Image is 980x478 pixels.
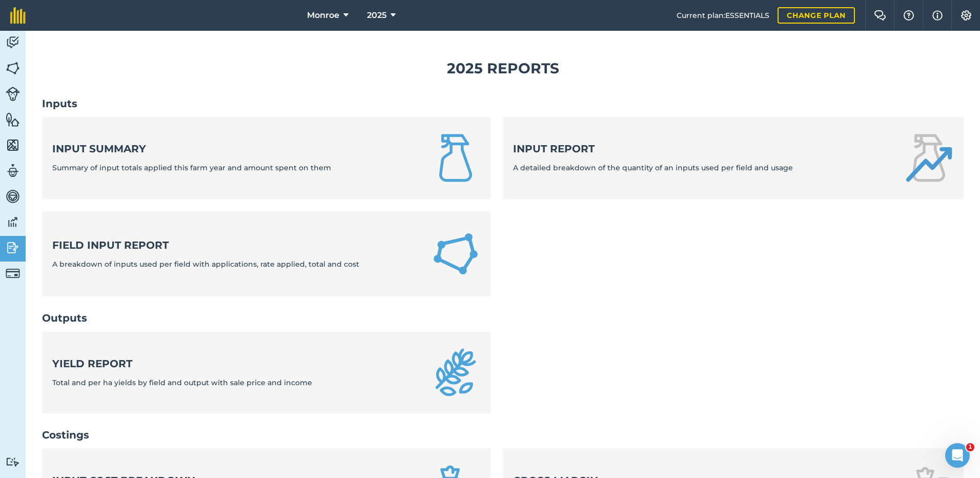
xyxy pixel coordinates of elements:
a: Yield reportTotal and per ha yields by field and output with sale price and income [42,331,491,413]
img: svg+xml;base64,PD94bWwgdmVyc2lvbj0iMS4wIiBlbmNvZGluZz0idXRmLTgiPz4KPCEtLSBHZW5lcmF0b3I6IEFkb2JlIE... [6,35,20,50]
img: Field Input Report [431,228,480,281]
a: Change plan [778,7,855,24]
img: fieldmargin Logo [10,7,26,24]
span: Monroe [307,9,339,22]
span: A detailed breakdown of the quantity of an inputs used per field and usage [513,163,793,172]
a: Input reportA detailed breakdown of the quantity of an inputs used per field and usage [503,117,964,199]
img: Input report [904,133,953,183]
a: Field Input ReportA breakdown of inputs used per field with applications, rate applied, total and... [42,211,491,297]
img: svg+xml;base64,PHN2ZyB4bWxucz0iaHR0cDovL3d3dy53My5vcmcvMjAwMC9zdmciIHdpZHRoPSI1NiIgaGVpZ2h0PSI2MC... [6,137,20,153]
span: Summary of input totals applied this farm year and amount spent on them [52,163,331,172]
span: 1 [966,443,974,451]
h1: 2025 Reports [42,57,964,80]
strong: Input summary [52,142,331,156]
img: Two speech bubbles overlapping with the left bubble in the forefront [874,10,886,21]
iframe: Intercom live chat [945,443,970,468]
img: A question mark icon [903,10,915,21]
h2: Costings [42,428,964,442]
img: Yield report [431,348,480,397]
img: A cog icon [960,10,972,21]
h2: Outputs [42,311,964,325]
span: 2025 [367,9,386,22]
img: svg+xml;base64,PHN2ZyB4bWxucz0iaHR0cDovL3d3dy53My5vcmcvMjAwMC9zdmciIHdpZHRoPSI1NiIgaGVpZ2h0PSI2MC... [6,61,20,76]
strong: Input report [513,142,793,156]
span: A breakdown of inputs used per field with applications, rate applied, total and cost [52,260,359,269]
img: svg+xml;base64,PD94bWwgdmVyc2lvbj0iMS4wIiBlbmNvZGluZz0idXRmLTgiPz4KPCEtLSBHZW5lcmF0b3I6IEFkb2JlIE... [6,266,20,281]
strong: Yield report [52,356,312,371]
span: Total and per ha yields by field and output with sale price and income [52,378,312,387]
a: Input summarySummary of input totals applied this farm year and amount spent on them [42,117,491,199]
img: svg+xml;base64,PD94bWwgdmVyc2lvbj0iMS4wIiBlbmNvZGluZz0idXRmLTgiPz4KPCEtLSBHZW5lcmF0b3I6IEFkb2JlIE... [6,189,20,204]
strong: Field Input Report [52,238,359,252]
img: svg+xml;base64,PHN2ZyB4bWxucz0iaHR0cDovL3d3dy53My5vcmcvMjAwMC9zdmciIHdpZHRoPSIxNyIgaGVpZ2h0PSIxNy... [932,9,943,22]
img: svg+xml;base64,PD94bWwgdmVyc2lvbj0iMS4wIiBlbmNvZGluZz0idXRmLTgiPz4KPCEtLSBHZW5lcmF0b3I6IEFkb2JlIE... [6,87,20,101]
img: svg+xml;base64,PD94bWwgdmVyc2lvbj0iMS4wIiBlbmNvZGluZz0idXRmLTgiPz4KPCEtLSBHZW5lcmF0b3I6IEFkb2JlIE... [6,240,20,255]
img: svg+xml;base64,PD94bWwgdmVyc2lvbj0iMS4wIiBlbmNvZGluZz0idXRmLTgiPz4KPCEtLSBHZW5lcmF0b3I6IEFkb2JlIE... [6,214,20,230]
img: Input summary [431,133,480,183]
span: Current plan : ESSENTIALS [677,10,769,21]
img: svg+xml;base64,PHN2ZyB4bWxucz0iaHR0cDovL3d3dy53My5vcmcvMjAwMC9zdmciIHdpZHRoPSI1NiIgaGVpZ2h0PSI2MC... [6,112,20,127]
h2: Inputs [42,96,964,111]
img: svg+xml;base64,PD94bWwgdmVyc2lvbj0iMS4wIiBlbmNvZGluZz0idXRmLTgiPz4KPCEtLSBHZW5lcmF0b3I6IEFkb2JlIE... [6,163,20,178]
img: svg+xml;base64,PD94bWwgdmVyc2lvbj0iMS4wIiBlbmNvZGluZz0idXRmLTgiPz4KPCEtLSBHZW5lcmF0b3I6IEFkb2JlIE... [6,457,20,467]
